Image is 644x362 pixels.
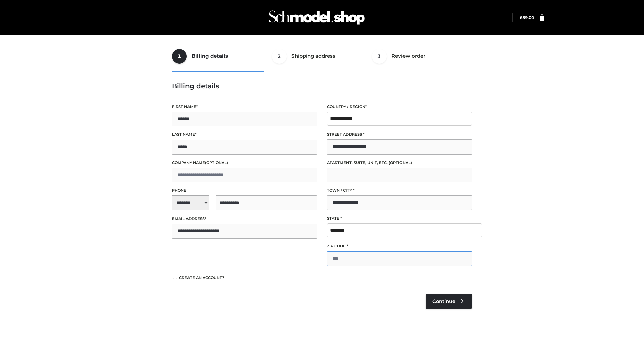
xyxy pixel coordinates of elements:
label: State [327,215,472,222]
span: (optional) [389,160,412,165]
label: Town / City [327,187,472,194]
span: £ [520,15,522,20]
span: (optional) [205,160,228,165]
a: Continue [426,294,472,309]
label: First name [172,104,317,110]
label: Apartment, suite, unit, etc. [327,160,472,166]
label: Company name [172,160,317,166]
label: Street address [327,131,472,138]
img: Schmodel Admin 964 [266,4,367,31]
a: £89.00 [520,15,534,20]
label: Phone [172,187,317,194]
h3: Billing details [172,82,472,90]
label: ZIP Code [327,243,472,249]
label: Country / Region [327,104,472,110]
label: Last name [172,131,317,138]
span: Create an account? [179,275,224,280]
label: Email address [172,216,317,222]
span: Continue [432,298,455,304]
input: Create an account? [172,275,178,279]
bdi: 89.00 [520,15,534,20]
